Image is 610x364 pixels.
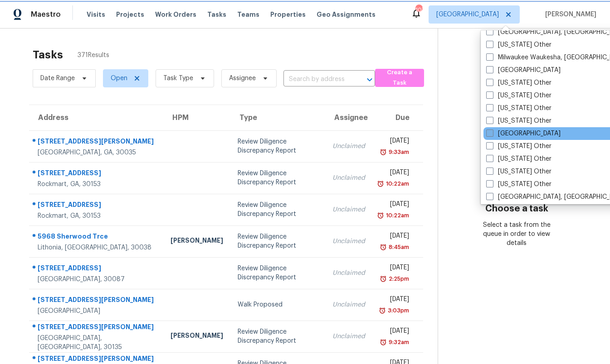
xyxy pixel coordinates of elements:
img: Overdue Alarm Icon [380,274,387,283]
div: [STREET_ADDRESS] [38,168,156,180]
div: [DATE] [380,168,409,179]
div: [DATE] [380,326,409,338]
span: Task Type [163,74,193,83]
div: [DATE] [380,200,409,211]
div: Rockmart, GA, 30153 [38,211,156,220]
label: [US_STATE] Other [486,154,551,163]
div: 2:25pm [387,274,409,283]
label: [US_STATE] Other [486,167,551,176]
h2: Tasks [33,50,63,59]
img: Overdue Alarm Icon [377,179,384,188]
div: Review Diligence Discrepancy Report [238,264,318,282]
span: Properties [270,10,306,19]
label: [GEOGRAPHIC_DATA] [486,129,561,138]
h3: Choose a task [485,204,548,213]
div: Unclaimed [332,332,365,341]
div: 8:45am [387,243,409,252]
img: Overdue Alarm Icon [380,338,387,347]
span: Visits [87,10,105,19]
div: 3:03pm [386,306,409,315]
label: [GEOGRAPHIC_DATA] [486,66,561,75]
span: Tasks [207,11,226,18]
div: [STREET_ADDRESS][PERSON_NAME] [38,322,156,334]
div: Review Diligence Discrepancy Report [238,201,318,219]
button: Open [363,73,376,86]
label: [US_STATE] Other [486,91,551,100]
span: Geo Assignments [317,10,376,19]
div: Unclaimed [332,268,365,278]
th: Assignee [325,105,372,130]
div: Select a task from the queue in order to view details [478,220,556,248]
div: Review Diligence Discrepancy Report [238,169,318,187]
div: [DATE] [380,231,409,243]
div: 10:22am [384,211,409,220]
span: Teams [237,10,259,19]
div: [STREET_ADDRESS][PERSON_NAME] [38,295,156,307]
label: [US_STATE] Other [486,78,551,87]
div: Rockmart, GA, 30153 [38,180,156,189]
img: Overdue Alarm Icon [380,243,387,252]
div: [PERSON_NAME] [171,331,223,342]
th: HPM [163,105,230,130]
span: Projects [116,10,144,19]
label: [US_STATE] Other [486,142,551,151]
span: Open [111,74,127,83]
span: [GEOGRAPHIC_DATA] [436,10,499,19]
div: [DATE] [380,263,409,274]
div: 9:33am [387,148,409,157]
input: Search by address [283,72,350,86]
span: Maestro [31,10,61,19]
div: Unclaimed [332,173,365,182]
label: [US_STATE] Other [486,180,551,189]
div: Review Diligence Discrepancy Report [238,327,318,345]
div: [PERSON_NAME] [171,236,223,247]
span: Assignee [229,74,256,83]
span: 371 Results [78,51,109,60]
div: [GEOGRAPHIC_DATA] [38,307,156,316]
img: Overdue Alarm Icon [380,148,387,157]
div: Review Diligence Discrepancy Report [238,137,318,155]
button: Create a Task [375,69,424,87]
span: Date Range [40,74,75,83]
th: Type [230,105,325,130]
div: Unclaimed [332,300,365,309]
div: 5968 Sherwood Trce [38,232,156,243]
div: [STREET_ADDRESS][PERSON_NAME] [38,137,156,148]
div: Walk Proposed [238,300,318,309]
img: Overdue Alarm Icon [379,306,386,315]
label: [US_STATE] Other [486,104,551,113]
div: [DATE] [380,295,409,306]
div: [DATE] [380,136,409,148]
div: Unclaimed [332,142,365,151]
span: Create a Task [380,67,420,88]
label: [US_STATE] Other [486,40,551,49]
label: [US_STATE] Other [486,116,551,125]
th: Due [372,105,423,130]
div: 10:22am [384,179,409,188]
div: [STREET_ADDRESS] [38,200,156,211]
div: [GEOGRAPHIC_DATA], GA, 30035 [38,148,156,157]
div: [GEOGRAPHIC_DATA], 30087 [38,275,156,284]
span: [PERSON_NAME] [542,10,596,19]
img: Overdue Alarm Icon [377,211,384,220]
div: Lithonia, [GEOGRAPHIC_DATA], 30038 [38,243,156,252]
div: 107 [415,5,422,14]
th: Address [29,105,163,130]
span: Work Orders [155,10,196,19]
div: Unclaimed [332,237,365,246]
div: Unclaimed [332,205,365,214]
div: [STREET_ADDRESS] [38,263,156,275]
div: [GEOGRAPHIC_DATA], [GEOGRAPHIC_DATA], 30135 [38,334,156,352]
div: 9:32am [387,338,409,347]
div: Review Diligence Discrepancy Report [238,232,318,250]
